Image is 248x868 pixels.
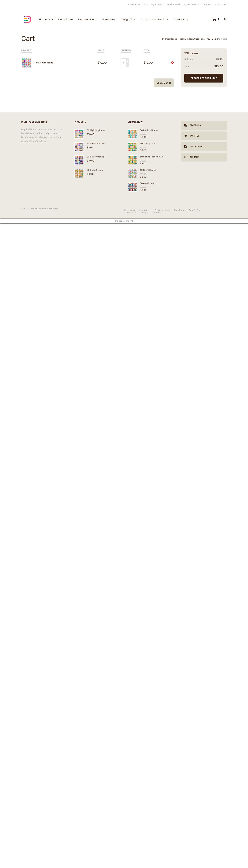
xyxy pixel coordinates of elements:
bdi: 8.00 [140,136,147,138]
span: $ [140,173,141,175]
a: 1 [208,17,219,21]
a: My Account [151,3,163,5]
a: Free Icons [174,209,185,211]
a: 50 Desert Icons$10.00 [74,169,121,175]
span: $ [87,133,88,136]
bdi: 10.00 [87,146,94,149]
div: 50 Battery Icons [74,155,121,158]
div: Instagram [187,142,202,151]
span: Price [97,49,104,52]
span: Cart [222,37,227,40]
a: 50 Battery Icons$10.00 [74,155,121,162]
div: > [124,38,227,40]
a: Featured Icons [155,209,171,211]
a: Icons Store [128,3,140,5]
img: Easter Icons [128,169,137,178]
div: 50 Spring Icons Vol. 2 [128,155,174,158]
a: Icons Store [139,209,151,211]
img: Heart Icons [21,57,32,68]
span: $ [214,65,216,68]
th: Subtotal [184,55,198,63]
bdi: 10.00 [140,133,146,136]
a: Custom Icon Designs [126,211,149,213]
input: Update Cart [154,78,174,87]
span: $ [144,61,145,64]
a: Dribble [181,153,227,162]
span: Total [144,49,150,52]
bdi: 10.00 [144,61,153,64]
span: $ [140,175,141,178]
div: 50 Spring Icons [128,142,174,145]
span: $ [140,136,141,138]
th: Total [184,63,198,71]
div: 50 Desert Icons [74,169,121,171]
bdi: 10.00 [140,146,146,149]
a: Twitter [181,131,227,140]
span: $ [140,162,141,165]
a: Castle Icons50 Castle Icons$8.00 [128,182,174,191]
div: 50 Lighting Icons [74,129,121,131]
span: $ [87,172,88,175]
bdi: 8.00 [140,149,147,152]
span: $ [87,159,88,162]
h2: Dighital Design Store [21,120,48,124]
a: Remove this item [167,61,174,64]
span: Quantity [121,49,131,52]
div: Dribble [187,153,199,162]
h1: Cart [21,35,124,42]
span: $ [140,149,141,152]
a: 50 Seafood Icons$10.00 [74,142,121,149]
a: Medical Icons50 Medical Icons$8.00 [128,129,174,138]
span: $ [140,189,141,191]
div: Twitter [187,131,199,140]
span: $ [140,186,141,189]
a: Design Tips [189,209,201,211]
div: 50 [DATE] Icons [128,169,174,171]
div: Dighital is your one stop shop for 100% hand drawn graphic design resources. Become our friend ne... [21,127,67,143]
h2: Cart Totals [184,51,198,55]
bdi: 8.00 [140,162,147,165]
a: Spring Icons50 Spring Icons Vol. 2$8.00 [128,155,174,165]
img: Medical Icons [128,129,137,139]
a: Instagram [181,142,227,151]
a: Homepage [124,209,135,211]
input: Qty [121,58,129,67]
a: Contact us [215,3,227,5]
a: Spring Icons50 Spring Icons$8.00 [128,142,174,152]
a: FAQ [144,3,147,5]
h2: Products [74,120,86,124]
bdi: 10.00 [97,61,107,64]
a: Facebook [181,121,227,130]
a: 50 Lighting Icons$10.00 [74,129,121,136]
a: Buy icons with cryptocurrency [167,3,199,5]
span: $ [216,57,217,60]
a: 50 Heart Icons [36,61,53,64]
div: Facebook [187,121,201,130]
span: $ [140,146,141,149]
bdi: 10.00 [216,57,223,60]
a: Dighital Icons | Premium Icon Sets For All Your Designs! [162,37,221,40]
img: Castle Icons [128,182,137,192]
span: $ [97,61,99,64]
bdi: 10.00 [87,133,94,136]
bdi: 10.00 [140,186,146,189]
a: Proceed to Checkout [184,74,223,83]
a: Easter Icons50 [DATE] Icons$8.00 [128,169,174,178]
span: Manage consent [115,219,133,222]
bdi: 10.00 [140,160,146,162]
span: $ [140,160,141,162]
bdi: 10.00 [87,172,94,175]
div: 50 Castle Icons [128,182,174,184]
span: $ [87,146,88,149]
a: Contact us [152,211,164,213]
span: $ [140,133,141,136]
bdi: 8.00 [140,189,147,191]
div: 1 [218,18,219,20]
span: Product [21,49,32,52]
h2: On sale now [128,120,143,124]
div: 50 Seafood Icons [74,142,121,145]
bdi: 10.00 [140,173,146,175]
img: Spring Icons [128,142,137,152]
div: 50 Medical Icons [128,129,174,131]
